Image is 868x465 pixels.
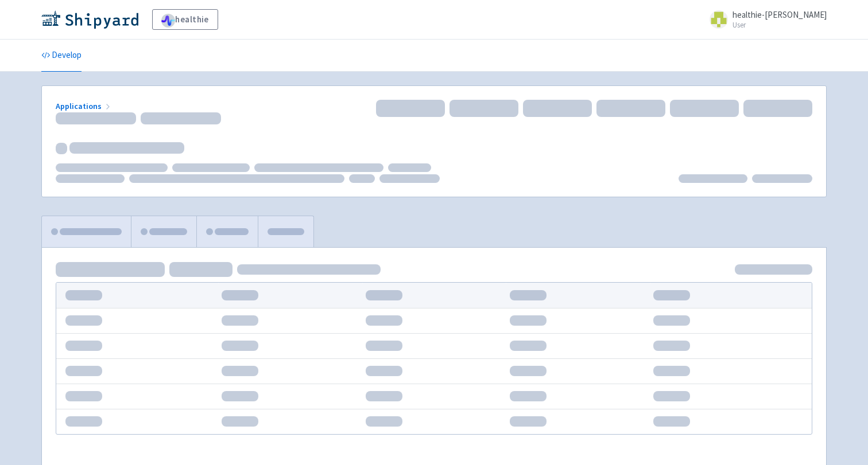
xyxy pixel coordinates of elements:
[733,9,827,20] span: healthie-[PERSON_NAME]
[41,10,138,29] img: Shipyard logo
[152,9,218,30] a: healthie
[41,40,82,72] a: Develop
[56,101,113,111] a: Applications
[733,21,827,29] small: User
[703,10,827,29] a: healthie-[PERSON_NAME] User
